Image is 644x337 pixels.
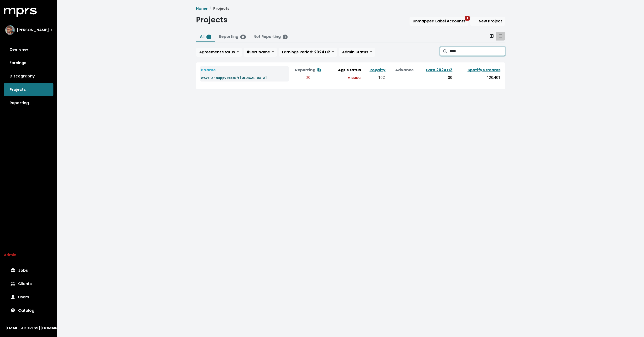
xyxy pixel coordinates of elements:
[196,6,505,11] nav: breadcrumb
[240,35,246,39] span: 0
[283,35,288,39] span: 1
[196,48,242,57] button: Agreement Status
[499,34,502,38] svg: Table View
[386,74,414,82] td: -
[17,27,49,33] span: [PERSON_NAME]
[200,34,211,39] a: All1
[4,325,53,331] button: [EMAIL_ADDRESS][DOMAIN_NAME]
[4,96,53,110] a: Reporting
[208,6,229,11] li: Projects
[244,48,277,57] button: Sort:Name
[386,66,414,74] th: Advance
[201,76,267,80] small: WAveIQ - Nappy Roots ft [MEDICAL_DATA]
[465,16,470,21] span: 1
[473,18,502,24] span: New Project
[254,34,288,39] a: Not Reporting1
[4,277,53,291] a: Clients
[5,25,15,35] img: The selected account / producer
[200,66,289,74] th: Name
[5,325,52,331] div: [EMAIL_ADDRESS][DOMAIN_NAME]
[426,67,452,73] a: Earn.2024 H2
[450,47,505,56] input: Search projects
[4,264,53,277] a: Jobs
[219,34,246,39] a: Reporting0
[470,17,505,26] button: New Project
[279,48,337,57] button: Earnings Period: 2024 H2
[413,18,465,24] span: Unmapped Label Accounts
[362,74,386,82] td: 10%
[369,67,385,73] a: Royalty
[410,17,468,26] button: Unmapped Label Accounts1
[196,15,228,24] h1: Projects
[4,304,53,317] a: Catalog
[327,66,362,74] th: Agr. Status
[339,48,375,57] button: Admin Status
[4,56,53,70] a: Earnings
[4,291,53,304] a: Users
[4,43,53,56] a: Overview
[247,49,270,55] span: Sort: Name
[201,75,267,80] a: WAveIQ - Nappy Roots ft [MEDICAL_DATA]
[289,66,328,74] th: Reporting
[348,76,361,80] small: MISSING
[415,74,453,82] td: $0
[342,49,368,55] span: Admin Status
[453,74,501,82] td: 120,401
[4,9,37,15] a: mprs logo
[467,67,500,73] a: Spotify Streams
[206,35,211,39] span: 1
[196,6,208,11] a: Home
[490,34,493,38] svg: Card View
[4,70,53,83] a: Discography
[282,49,330,55] span: Earnings Period: 2024 H2
[199,49,235,55] span: Agreement Status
